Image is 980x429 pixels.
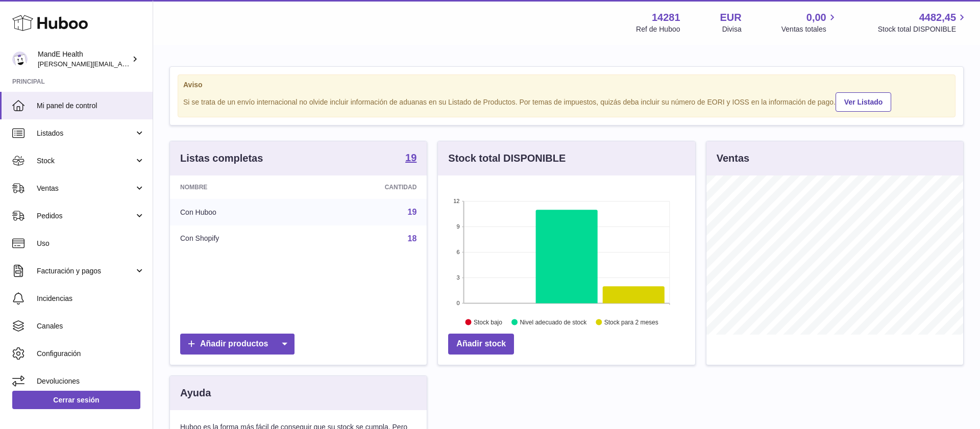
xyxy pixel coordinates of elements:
strong: 14281 [652,11,680,24]
a: 18 [408,234,417,243]
a: 0,00 Ventas totales [781,11,838,34]
h3: Listas completas [180,152,263,165]
span: Uso [37,239,145,248]
td: Con Shopify [170,225,306,252]
div: Divisa [722,24,742,34]
a: 19 [408,208,417,216]
h3: Stock total DISPONIBLE [448,152,566,165]
strong: Aviso [183,80,950,90]
span: Canales [37,321,145,331]
span: Listados [37,129,134,138]
text: 12 [454,198,460,204]
td: Con Huboo [170,199,306,225]
span: 4482,45 [919,11,956,24]
text: 0 [457,300,460,306]
a: Ver Listado [836,92,891,112]
text: Nivel adecuado de stock [520,319,587,326]
a: 4482,45 Stock total DISPONIBLE [878,11,968,34]
span: Ventas totales [781,24,838,34]
img: luis.mendieta@mandehealth.com [12,52,28,67]
h3: Ventas [717,152,749,165]
span: Stock total DISPONIBLE [878,24,968,34]
span: Ventas [37,184,134,193]
div: Si se trata de un envío internacional no olvide incluir información de aduanas en su Listado de P... [183,91,950,112]
a: Cerrar sesión [12,391,140,409]
div: Ref de Huboo [636,24,680,34]
a: Añadir productos [180,334,295,355]
text: 9 [457,223,460,230]
span: Devoluciones [37,376,145,386]
th: Cantidad [306,175,427,199]
a: 19 [405,153,416,165]
th: Nombre [170,175,306,199]
span: Configuración [37,349,145,359]
text: 3 [457,274,460,281]
text: 6 [457,249,460,255]
span: Incidencias [37,294,145,304]
span: [PERSON_NAME][EMAIL_ADDRESS][PERSON_NAME][DOMAIN_NAME] [38,60,259,68]
text: Stock bajo [474,319,502,326]
a: Añadir stock [448,334,514,355]
h3: Ayuda [180,386,211,400]
span: Facturación y pagos [37,266,134,276]
strong: 19 [405,153,416,163]
div: MandE Health [38,49,130,69]
span: 0,00 [806,11,826,24]
span: Mi panel de control [37,101,145,111]
span: Pedidos [37,211,134,221]
span: Stock [37,156,134,166]
text: Stock para 2 meses [604,319,658,326]
strong: EUR [720,11,742,24]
